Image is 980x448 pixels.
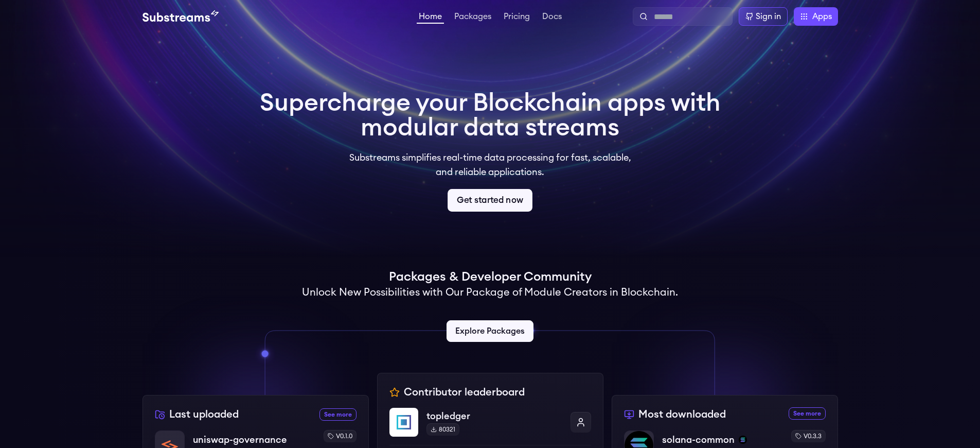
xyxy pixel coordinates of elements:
a: Get started now [448,189,532,212]
div: v0.3.3 [791,430,826,442]
h2: Unlock New Possibilities with Our Package of Module Creators in Blockchain. [302,285,678,300]
p: topledger [426,409,562,423]
h1: Supercharge your Blockchain apps with modular data streams [260,91,721,140]
a: Sign in [739,7,788,26]
div: 80321 [426,423,459,436]
a: Explore Packages [447,320,533,342]
a: Docs [540,12,564,23]
img: topledger [389,408,418,437]
a: See more most downloaded packages [789,407,826,420]
h1: Packages & Developer Community [389,269,592,285]
span: Apps [812,10,832,23]
div: v0.1.0 [324,430,357,442]
a: topledgertopledger80321 [389,408,591,445]
div: Sign in [756,10,781,23]
p: solana-common [662,433,735,447]
a: Home [417,12,444,24]
p: Substreams simplifies real-time data processing for fast, scalable, and reliable applications. [342,150,638,179]
a: See more recently uploaded packages [319,408,357,421]
img: Substream's logo [142,10,219,23]
a: Packages [452,12,493,23]
a: Pricing [502,12,532,23]
img: solana [739,436,747,444]
p: uniswap-governance [193,433,287,447]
